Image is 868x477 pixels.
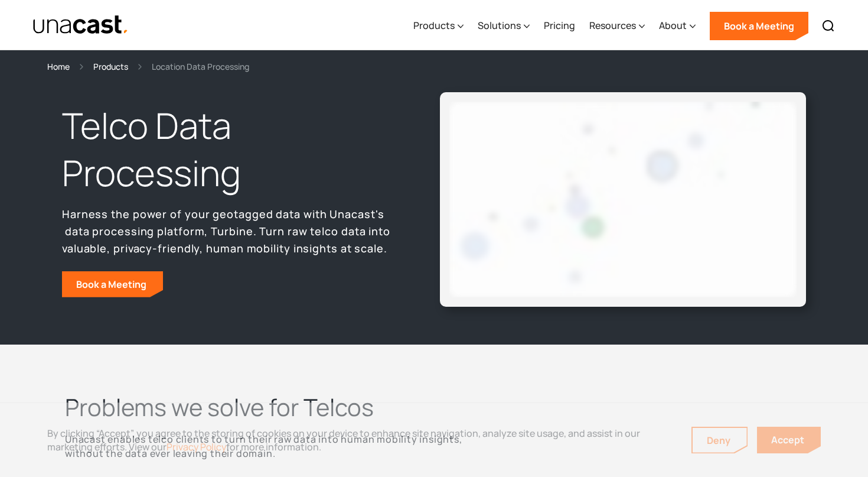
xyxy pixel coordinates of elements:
div: About [659,18,687,33]
a: home [32,15,129,35]
a: Book a Meeting [710,12,808,40]
img: Search icon [821,19,836,33]
p: Harness the power of your geotagged data with Unacast's data processing platform, Turbine. Turn r... [62,206,396,257]
div: Solutions [478,2,530,50]
div: Resources [589,2,645,50]
a: Products [93,60,128,73]
div: By clicking “Accept”, you agree to the storing of cookies on your device to enhance site navigati... [47,427,674,453]
a: Deny [693,428,747,453]
div: Products [413,2,464,50]
a: Privacy Policy [167,440,226,453]
div: Products [413,18,455,33]
div: Solutions [478,18,521,33]
img: Unacast text logo [32,15,129,35]
div: Location Data Processing [152,60,249,73]
h1: Telco Data Processing [62,102,396,197]
div: Resources [589,18,636,33]
a: Book a Meeting [62,271,163,297]
div: About [659,2,696,50]
a: Accept [757,427,821,453]
a: Home [47,60,70,73]
a: Pricing [544,2,575,50]
h2: Problems we solve for Telcos [65,392,803,423]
